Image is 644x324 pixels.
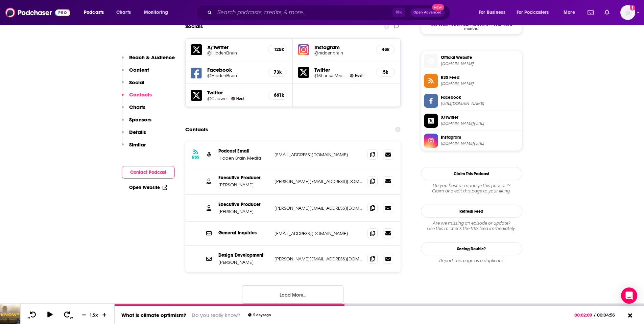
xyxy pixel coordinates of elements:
p: Similar [129,141,146,148]
a: X/Twitter[DOMAIN_NAME][URL] [424,114,519,128]
img: Podchaser - Follow, Share and Rate Podcasts [5,6,70,19]
a: @ShankarVedantam [314,73,347,78]
div: Report this page as a duplicate. [421,258,522,263]
h5: X/Twitter [207,44,263,50]
a: Facebook[URL][DOMAIN_NAME] [424,94,519,108]
button: Reach & Audience [122,54,175,67]
h3: RSS [192,155,199,160]
span: Do you host or manage this podcast? [421,183,522,188]
p: [PERSON_NAME] [218,259,269,265]
span: New [432,4,444,10]
h5: Twitter [314,67,371,73]
span: Monitoring [144,8,168,17]
span: instagram.com/hiddenbrain [441,141,519,146]
span: Logged in as Rbaldwin [620,5,635,20]
a: Charts [112,7,135,18]
span: 10 [27,317,30,319]
a: What is climate optimism? [121,312,186,318]
button: Similar [122,141,146,154]
p: Hidden Brain Media [218,155,269,161]
h5: 661k [274,92,281,98]
button: Social [122,79,144,92]
p: [PERSON_NAME][EMAIL_ADDRESS][DOMAIN_NAME] [275,256,362,262]
h5: 5k [382,69,389,75]
button: Contacts [122,91,152,104]
img: iconImage [298,44,309,55]
span: twitter.com/HiddenBrain [441,121,519,126]
span: More [564,8,575,17]
div: Claim and edit this page to your liking. [421,183,522,194]
p: [EMAIL_ADDRESS][DOMAIN_NAME] [275,231,362,236]
p: [PERSON_NAME] [218,209,269,214]
button: Sponsors [122,116,151,129]
span: 00:04:56 [595,313,622,318]
button: Content [122,67,149,79]
input: Search podcasts, credits, & more... [215,7,392,18]
button: open menu [139,7,177,18]
a: Seeing Double? [421,242,522,255]
div: Search podcasts, credits, & more... [202,5,457,20]
h5: Instagram [314,44,371,50]
button: 30 [61,311,74,319]
p: Details [129,129,146,135]
p: [PERSON_NAME][EMAIL_ADDRESS][DOMAIN_NAME] [275,179,362,184]
a: Instagram[DOMAIN_NAME][URL] [424,134,519,148]
button: Details [122,129,146,141]
h2: Socials [185,20,203,33]
button: open menu [559,7,583,18]
a: Show notifications dropdown [585,7,596,18]
p: Podcast Email [218,148,269,154]
span: Charts [116,8,131,17]
span: Host [236,96,244,101]
button: Refresh Feed [421,205,522,218]
p: Contacts [129,91,152,98]
a: RSS Feed[DOMAIN_NAME] [424,74,519,88]
button: open menu [474,7,514,18]
span: Open Advanced [413,11,442,14]
div: Are we missing an episode or update? Use this to check the RSS feed immediately. [421,221,522,231]
div: 5 days ago [248,313,271,317]
a: @HiddenBrain [207,73,263,78]
h5: 125k [274,47,281,52]
button: open menu [512,7,559,18]
p: Executive Producer [218,202,269,207]
a: @Gladwell [207,96,229,101]
img: Shankar Vedantam [350,74,354,77]
div: Open Intercom Messenger [621,287,637,304]
button: 10 [26,311,39,319]
span: siriusxm.com [441,61,519,66]
span: Official Website [441,54,519,61]
span: Instagram [441,134,519,140]
span: ⌘ K [392,8,405,17]
p: Content [129,67,149,73]
span: feeds.npr.org [441,81,519,86]
img: User Profile [620,5,635,20]
span: RSS Feed [441,74,519,80]
span: / [594,313,595,318]
p: Charts [129,104,145,110]
div: 1.5 x [89,312,100,318]
span: For Podcasters [517,8,549,17]
button: Claim This Podcast [421,167,522,180]
button: Contact Podcast [122,166,175,179]
h5: 48k [382,47,389,52]
p: General Inquiries [218,230,269,236]
p: [EMAIL_ADDRESS][DOMAIN_NAME] [275,152,362,158]
p: Executive Producer [218,175,269,181]
svg: Add a profile image [630,5,635,10]
a: @HiddenBrain [207,50,263,55]
span: Host [355,73,362,78]
button: Charts [122,104,145,116]
span: For Business [479,8,505,17]
a: Show notifications dropdown [602,7,612,18]
h2: Contacts [185,123,208,136]
a: @hiddenbrain [314,50,371,55]
a: Official Website[DOMAIN_NAME] [424,54,519,68]
span: X/Twitter [441,114,519,120]
span: https://www.facebook.com/HiddenBrain [441,101,519,106]
p: Design Development [218,252,269,258]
